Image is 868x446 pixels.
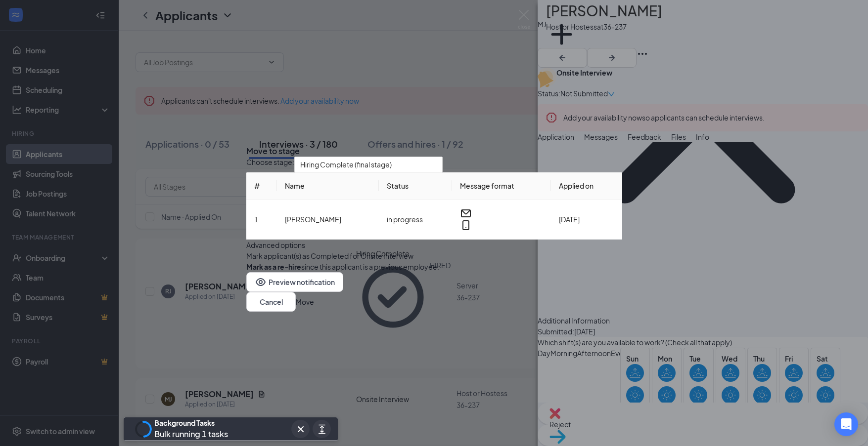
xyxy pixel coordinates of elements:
[246,261,439,272] div: since this applicant is a previous employee.
[834,412,858,436] div: Open Intercom Messenger
[246,240,622,250] div: Advanced options
[551,200,622,240] td: [DATE]
[246,172,277,200] th: #
[295,423,307,435] svg: Cross
[246,262,301,271] b: Mark as a re-hire
[246,272,343,292] button: EyePreview notification
[246,292,296,312] button: Cancel
[277,200,379,240] td: [PERSON_NAME]
[378,172,452,200] th: Status
[277,172,379,200] th: Name
[459,207,471,219] svg: Email
[459,219,471,231] svg: MobileSms
[551,172,622,200] th: Applied on
[378,200,452,240] td: in progress
[246,146,300,157] h3: Move to stage
[316,423,328,435] svg: ArrowsExpand
[154,418,228,428] div: Background Tasks
[246,250,413,261] span: Mark applicant(s) as Completed for Onsite Interview
[452,172,550,200] th: Message format
[296,296,314,307] button: Move
[254,215,258,224] span: 1
[255,276,267,288] svg: Eye
[300,157,392,172] span: Hiring Complete (final stage)
[154,429,228,439] span: Bulk running 1 tasks
[246,157,294,172] span: Choose stage:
